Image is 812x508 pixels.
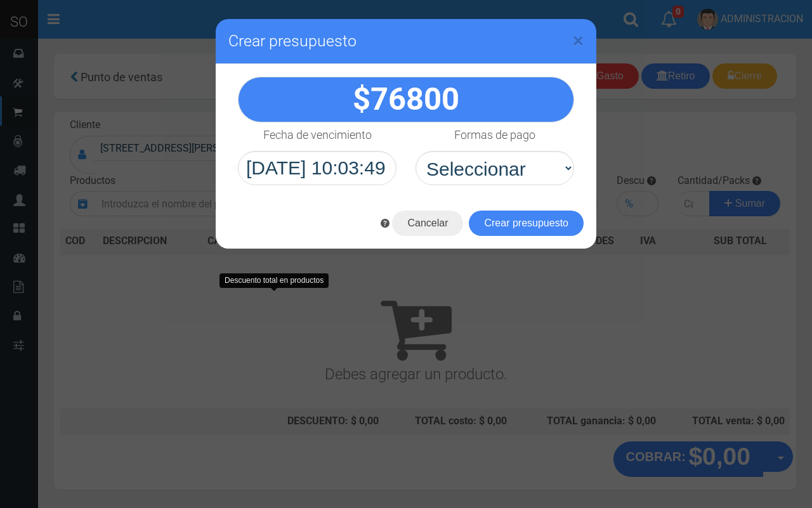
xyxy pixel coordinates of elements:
[573,30,584,51] button: Close
[454,129,535,141] h4: Formas de pago
[392,211,463,236] button: Cancelar
[228,32,584,51] h3: Crear presupuesto
[263,129,372,141] h4: Fecha de vencimiento
[353,81,459,117] strong: $
[219,273,329,288] div: Descuento total en productos
[469,211,584,236] button: Crear presupuesto
[573,29,584,53] span: ×
[370,81,459,117] span: 76800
